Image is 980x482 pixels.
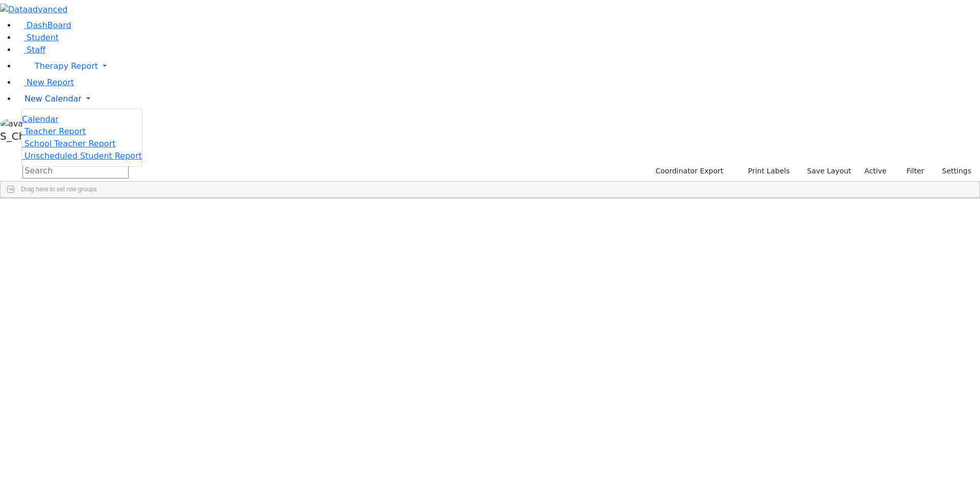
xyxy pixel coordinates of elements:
[16,33,59,42] a: Student
[893,163,929,179] button: Filter
[27,20,71,30] span: DashBoard
[22,139,115,148] a: School Teacher Report
[860,163,891,179] label: Active
[22,163,129,179] input: Search
[24,151,142,161] span: Unscheduled Student Report
[27,78,74,87] span: New Report
[24,94,82,104] span: New Calendar
[27,45,45,55] span: Staff
[22,126,86,136] a: Teacher Report
[16,45,45,55] a: Staff
[929,163,976,179] button: Settings
[22,114,59,124] span: Calendar
[16,56,980,77] a: Therapy Report
[16,78,74,87] a: New Report
[21,109,142,167] ul: Therapy Report
[24,139,115,148] span: School Teacher Report
[16,20,71,30] a: DashBoard
[22,113,59,125] a: Calendar
[21,186,97,193] span: Drag here to set row groups
[24,126,86,136] span: Teacher Report
[16,89,980,109] a: New Calendar
[35,61,98,71] span: Therapy Report
[27,33,59,42] span: Student
[649,163,728,179] button: Coordinator Export
[22,151,142,161] a: Unscheduled Student Report
[736,163,794,179] button: Print Labels
[802,163,855,179] button: Save Layout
